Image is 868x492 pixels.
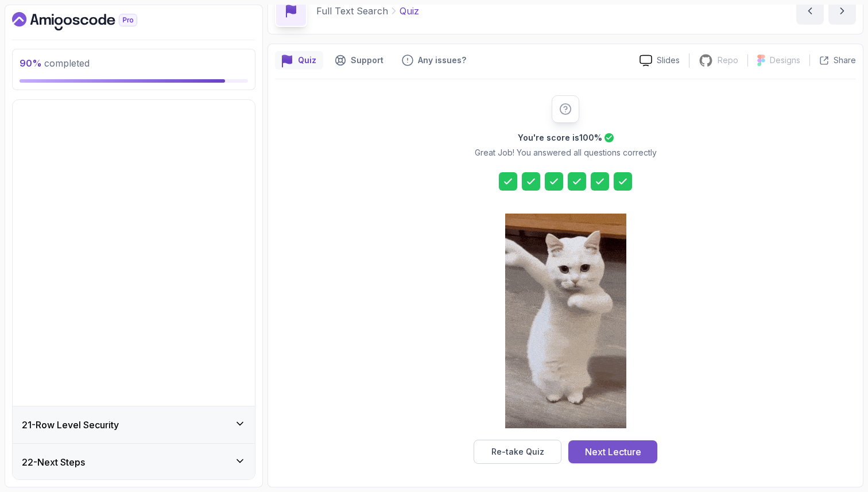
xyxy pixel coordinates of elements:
h3: 21 - Row Level Security [22,418,119,432]
p: Quiz [400,4,419,18]
span: completed [20,57,90,69]
p: Quiz [298,55,316,66]
p: Full Text Search [316,4,388,18]
p: Slides [657,55,680,66]
div: Re-take Quiz [491,446,544,458]
a: Slides [630,55,689,67]
p: Designs [770,55,800,66]
button: quiz button [275,51,323,69]
button: 22-Next Steps [13,444,255,481]
h3: 22 - Next Steps [22,455,85,469]
p: Any issues? [418,55,466,66]
h2: You're score is 100 % [518,132,602,144]
span: 90 % [20,57,42,69]
button: Next Lecture [568,440,657,463]
p: Support [351,55,383,66]
button: Feedback button [395,51,473,69]
p: Great Job! You answered all questions correctly [475,147,657,158]
div: Next Lecture [585,445,641,459]
button: Share [809,55,856,66]
img: cool-cat [505,214,626,428]
button: 21-Row Level Security [13,406,255,443]
p: Repo [718,55,738,66]
a: Dashboard [12,12,164,30]
p: Share [834,55,856,66]
button: Re-take Quiz [474,440,561,464]
button: Support button [328,51,390,69]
